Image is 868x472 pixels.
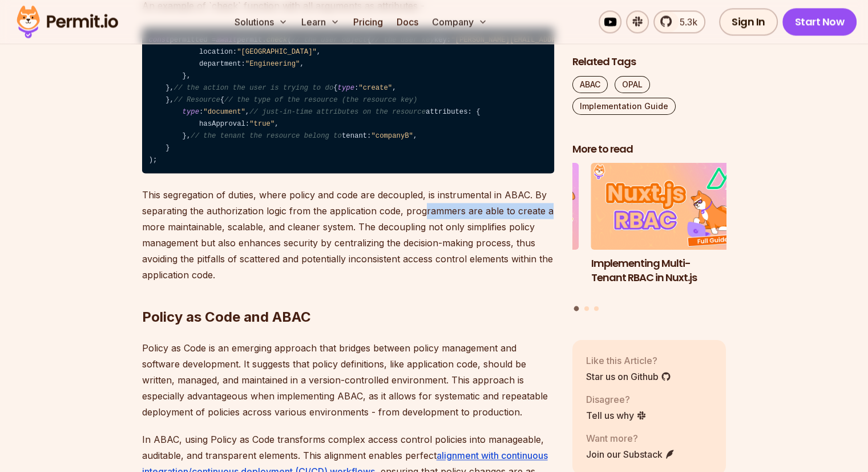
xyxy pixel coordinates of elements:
[572,142,726,157] h2: More to read
[586,409,647,422] a: Tell us why
[245,60,300,68] span: "Engineering"
[174,84,333,92] span: // the action the user is trying to do
[230,10,292,33] button: Solutions
[572,98,676,115] a: Implementation Guide
[297,10,344,33] button: Learn
[249,120,274,128] span: "true"
[203,108,245,116] span: "document"
[782,8,857,35] a: Start Now
[591,163,745,299] a: Implementing Multi-Tenant RBAC in Nuxt.jsImplementing Multi-Tenant RBAC in Nuxt.js
[142,187,554,283] p: This segregation of duties, where policy and code are decoupled, is instrumental in ABAC. By sepa...
[174,96,220,104] span: // Resource
[237,48,317,56] span: "[GEOGRAPHIC_DATA]"
[338,84,354,92] span: type
[574,306,579,311] button: Go to slide 1
[586,393,647,406] p: Disagree?
[673,15,697,29] span: 5.3k
[586,447,675,461] a: Join our Substack
[427,10,492,33] button: Company
[142,309,311,325] strong: Policy as Code and ABAC
[142,340,554,420] p: Policy as Code is an emerging approach that bridges between policy management and software develo...
[591,257,745,285] h3: Implementing Multi-Tenant RBAC in Nuxt.js
[591,163,745,299] li: 1 of 3
[349,10,387,33] a: Pricing
[183,108,199,116] span: type
[586,370,671,383] a: Star us on Github
[586,354,671,367] p: Like this Article?
[615,76,650,93] a: OPAL
[719,8,778,35] a: Sign In
[586,431,675,445] p: Want more?
[653,10,705,33] a: 5.3k
[11,2,123,41] img: Permit logo
[392,10,423,33] a: Docs
[584,306,589,311] button: Go to slide 2
[425,257,579,299] h3: Policy-Based Access Control (PBAC) Isn’t as Great as You Think
[594,306,599,311] button: Go to slide 3
[358,84,392,92] span: "create"
[425,163,579,250] img: Policy-Based Access Control (PBAC) Isn’t as Great as You Think
[371,132,413,140] span: "companyB"
[572,163,726,313] div: Posts
[191,132,342,140] span: // the tenant the resource belong to
[249,108,426,116] span: // just-in-time attributes on the resource
[425,163,579,299] li: 3 of 3
[224,96,417,104] span: // the type of the resource (the resource key)
[572,76,608,93] a: ABAC
[142,27,554,174] code: permitted = permit. ( { key: , attributes: { location: , department: , }, }, { : , }, { : , attri...
[572,55,726,69] h2: Related Tags
[591,163,745,250] img: Implementing Multi-Tenant RBAC in Nuxt.js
